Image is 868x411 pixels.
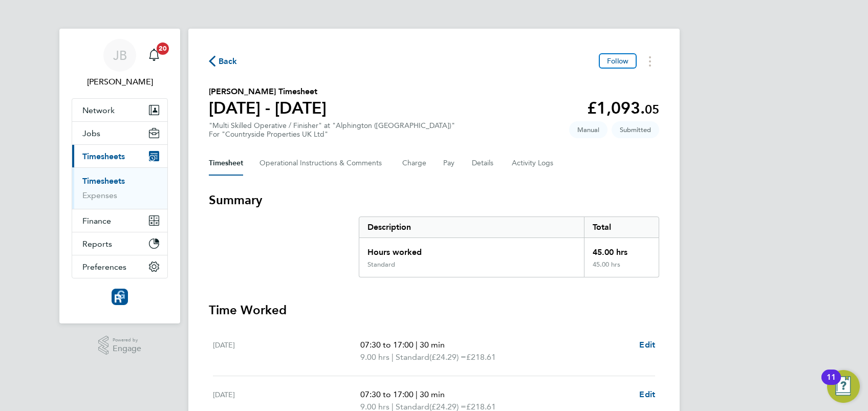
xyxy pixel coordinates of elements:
a: Timesheets [82,176,125,186]
span: This timesheet was manually created. [569,121,607,138]
span: Reports [82,239,112,249]
button: Jobs [72,122,167,144]
span: (£24.29) = [429,352,466,362]
div: 45.00 hrs [584,261,659,277]
div: Summary [359,217,659,277]
a: Expenses [82,190,117,200]
span: Back [219,55,237,68]
button: Follow [599,53,637,69]
span: Standard [396,351,429,363]
button: Finance [72,209,167,232]
span: Network [82,105,115,115]
div: Total [584,217,659,237]
div: 45.00 hrs [584,238,659,261]
button: Pay [443,151,455,176]
span: Engage [113,344,141,353]
span: £218.61 [466,352,496,362]
span: 07:30 to 17:00 [360,390,414,399]
h3: Summary [209,192,659,208]
button: Details [472,151,495,176]
button: Back [209,55,237,68]
nav: Main navigation [59,29,180,323]
span: 05 [645,102,659,117]
span: JB [113,49,127,62]
button: Timesheets Menu [641,53,659,69]
button: Charge [402,151,427,176]
button: Open Resource Center, 11 new notifications [827,370,860,403]
div: Hours worked [359,238,584,261]
button: Activity Logs [512,151,555,176]
a: Edit [639,339,655,351]
span: | [416,340,418,350]
h1: [DATE] - [DATE] [209,98,327,118]
span: Preferences [82,262,126,272]
span: Edit [639,390,655,399]
h2: [PERSON_NAME] Timesheet [209,85,327,98]
div: 11 [827,377,836,391]
button: Reports [72,232,167,255]
app-decimal: £1,093. [587,98,659,118]
a: Powered byEngage [98,336,142,355]
a: Edit [639,388,655,401]
a: JB[PERSON_NAME] [72,39,168,88]
span: 9.00 hrs [360,352,389,362]
button: Operational Instructions & Comments [259,151,386,176]
span: 20 [157,42,169,55]
a: Go to home page [72,289,168,305]
button: Network [72,99,167,121]
button: Preferences [72,255,167,278]
span: 30 min [420,390,445,399]
span: | [416,390,418,399]
div: Timesheets [72,167,167,209]
div: For "Countryside Properties UK Ltd" [209,130,455,139]
span: Joe Belsten [72,76,168,88]
span: Follow [607,56,628,66]
h3: Time Worked [209,302,659,318]
span: Edit [639,340,655,350]
span: Timesheets [82,152,125,161]
div: Description [359,217,584,237]
span: This timesheet is Submitted. [612,121,659,138]
a: 20 [144,39,164,72]
img: resourcinggroup-logo-retina.png [112,289,128,305]
div: "Multi Skilled Operative / Finisher" at "Alphington ([GEOGRAPHIC_DATA])" [209,121,455,139]
span: Jobs [82,128,100,138]
span: 07:30 to 17:00 [360,340,414,350]
span: Powered by [113,336,141,344]
div: [DATE] [213,339,360,363]
button: Timesheet [209,151,243,176]
span: Finance [82,216,111,226]
button: Timesheets [72,145,167,167]
span: | [392,352,394,362]
span: 30 min [420,340,445,350]
div: Standard [367,261,395,269]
